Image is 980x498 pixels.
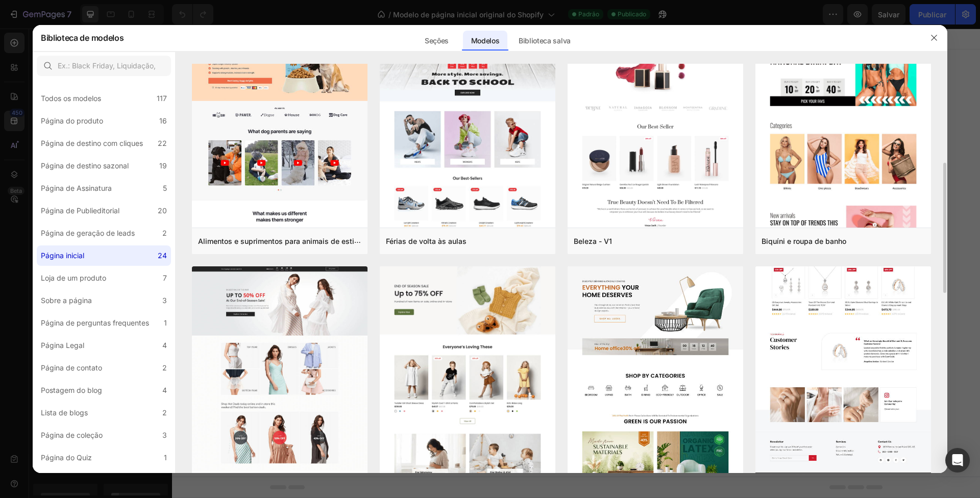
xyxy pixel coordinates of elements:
font: 16 [159,116,167,125]
font: Loja de um produto [41,273,106,282]
font: Página de coleção [41,431,103,439]
font: Todos os modelos [41,94,101,103]
font: 4 [162,341,167,350]
font: Página de perguntas frequentes [41,318,149,327]
font: 3 [162,431,167,439]
font: Biblioteca de modelos [41,33,124,43]
font: 2 [162,408,167,417]
div: Add blank section [449,167,511,178]
font: Página inicial [41,251,84,260]
font: Página Legal [41,341,84,350]
font: Alimentos e suprimentos para animais de estimação - One Product Store [198,236,446,245]
font: Lista de blogs [41,408,88,417]
font: Biquíni e roupa de banho [762,237,846,245]
div: Choose templates [294,167,356,178]
font: 24 [158,251,167,260]
font: Página de destino sazonal [41,161,129,170]
span: then drag & drop elements [442,180,518,189]
input: Ex.: Black Friday, Liquidação, etc. [37,56,171,76]
span: inspired by CRO experts [289,180,359,189]
font: 7 [163,273,167,282]
span: from URL or image [373,180,428,189]
div: Generate layout [374,167,428,178]
div: Abra o Intercom Messenger [945,448,970,472]
font: Página do produto [41,116,103,125]
font: 117 [157,94,167,103]
font: Modelos [471,36,500,45]
font: 4 [162,386,167,394]
font: 2 [162,229,167,237]
font: 19 [159,161,167,170]
font: Página do Quiz [41,453,92,462]
font: Página de geração de leads [41,229,135,237]
font: Biblioteca salva [519,36,571,45]
font: Página de Assinatura [41,184,112,192]
font: Seções [425,36,449,45]
font: Página de contato [41,363,102,372]
font: Beleza - V1 [574,237,612,245]
font: 20 [158,206,167,215]
span: Image with text [390,42,435,54]
font: 1 [164,453,167,462]
font: 5 [163,184,167,192]
font: 22 [158,139,167,147]
font: Sobre a página [41,296,92,305]
font: 3 [162,296,167,305]
font: Postagem do blog [41,386,102,394]
font: 1 [164,318,167,327]
font: Página de destino com cliques [41,139,143,147]
font: Férias de volta às aulas [386,237,467,245]
font: 2 [162,363,167,372]
span: Add section [380,144,428,155]
font: Página de Publieditorial [41,206,119,215]
span: Featured collection [385,96,440,108]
